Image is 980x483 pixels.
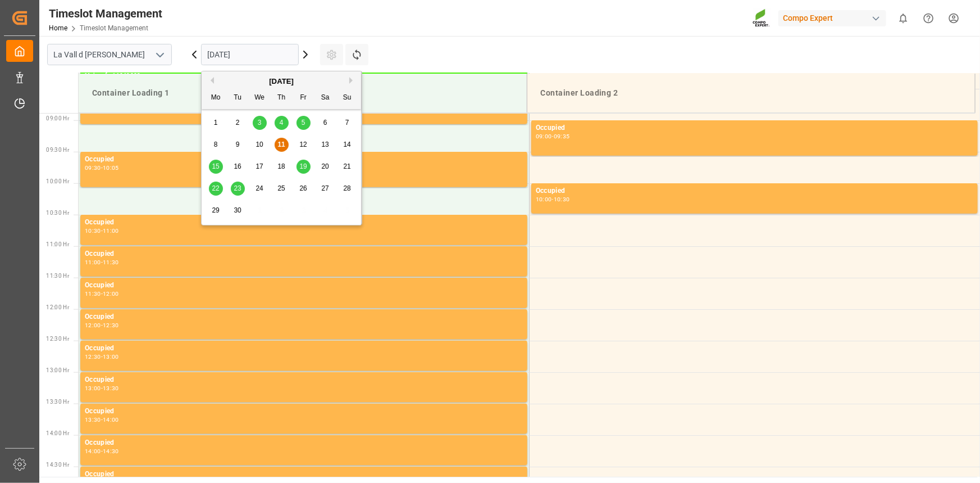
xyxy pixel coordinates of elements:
[349,77,356,84] button: Next Month
[46,147,69,153] span: 09:30 Hr
[340,160,354,174] div: Choose Sunday, September 21st, 2025
[536,83,966,103] div: Container Loading 2
[778,10,886,26] div: Compo Expert
[253,116,267,130] div: Choose Wednesday, September 3rd, 2025
[46,336,69,342] span: 12:30 Hr
[536,186,973,197] div: Occupied
[275,116,289,130] div: Choose Thursday, September 4th, 2025
[85,228,101,233] div: 10:30
[231,138,245,152] div: Choose Tuesday, September 9th, 2025
[85,386,101,391] div: 13:00
[318,160,332,174] div: Choose Saturday, September 20th, 2025
[778,7,891,29] button: Compo Expert
[201,44,299,65] input: DD.MM.YYYY
[323,119,327,127] span: 6
[321,184,329,192] span: 27
[297,160,311,174] div: Choose Friday, September 19th, 2025
[85,417,101,422] div: 13:30
[205,112,358,222] div: month 2025-09
[85,374,523,386] div: Occupied
[234,206,241,214] span: 30
[231,182,245,196] div: Choose Tuesday, September 23rd, 2025
[318,182,332,196] div: Choose Saturday, September 27th, 2025
[103,260,119,265] div: 11:30
[321,162,329,170] span: 20
[85,354,101,359] div: 12:30
[236,119,240,127] span: 2
[236,141,240,148] span: 9
[212,184,219,192] span: 22
[321,141,329,148] span: 13
[85,217,523,228] div: Occupied
[297,91,311,105] div: Fr
[256,162,263,170] span: 17
[209,160,223,174] div: Choose Monday, September 15th, 2025
[280,119,284,127] span: 4
[103,323,119,328] div: 12:30
[554,134,570,139] div: 09:35
[49,24,67,32] a: Home
[202,76,361,87] div: [DATE]
[85,280,523,291] div: Occupied
[207,77,214,84] button: Previous Month
[46,178,69,184] span: 10:00 Hr
[277,184,285,192] span: 25
[891,6,916,31] button: show 0 new notifications
[101,449,103,454] div: -
[46,210,69,216] span: 10:30 Hr
[46,273,69,279] span: 11:30 Hr
[536,123,973,134] div: Occupied
[101,260,103,265] div: -
[103,354,119,359] div: 13:00
[753,8,771,28] img: Screenshot%202023-09-29%20at%2010.02.21.png_1712312052.png
[103,449,119,454] div: 14:30
[212,206,219,214] span: 29
[275,91,289,105] div: Th
[536,197,552,202] div: 10:00
[209,91,223,105] div: Mo
[85,312,523,323] div: Occupied
[275,138,289,152] div: Choose Thursday, September 11th, 2025
[297,116,311,130] div: Choose Friday, September 5th, 2025
[552,197,554,202] div: -
[231,160,245,174] div: Choose Tuesday, September 16th, 2025
[258,119,262,127] span: 3
[85,249,523,260] div: Occupied
[85,469,523,480] div: Occupied
[47,44,172,65] input: Type to search/select
[536,134,552,139] div: 09:00
[343,184,350,192] span: 28
[299,184,307,192] span: 26
[212,162,219,170] span: 15
[85,165,101,170] div: 09:30
[554,197,570,202] div: 10:30
[299,162,307,170] span: 19
[343,141,350,148] span: 14
[85,449,101,454] div: 14:00
[46,462,69,468] span: 14:30 Hr
[101,323,103,328] div: -
[340,91,354,105] div: Su
[85,260,101,265] div: 11:00
[85,343,523,354] div: Occupied
[103,165,119,170] div: 10:05
[46,367,69,373] span: 13:00 Hr
[297,182,311,196] div: Choose Friday, September 26th, 2025
[46,241,69,247] span: 11:00 Hr
[46,115,69,121] span: 09:00 Hr
[209,116,223,130] div: Choose Monday, September 1st, 2025
[234,184,241,192] span: 23
[231,91,245,105] div: Tu
[85,291,101,296] div: 11:30
[916,6,941,31] button: Help Center
[103,228,119,233] div: 11:00
[253,182,267,196] div: Choose Wednesday, September 24th, 2025
[88,83,518,103] div: Container Loading 1
[101,386,103,391] div: -
[340,182,354,196] div: Choose Sunday, September 28th, 2025
[85,437,523,449] div: Occupied
[256,141,263,148] span: 10
[552,134,554,139] div: -
[277,162,285,170] span: 18
[302,119,306,127] span: 5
